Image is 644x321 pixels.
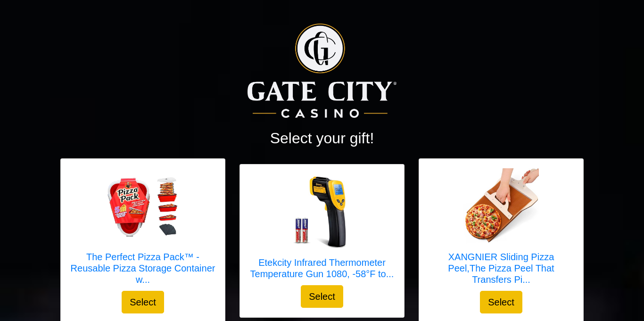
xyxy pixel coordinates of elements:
[122,291,164,313] button: Select
[249,257,395,280] h5: Etekcity Infrared Thermometer Temperature Gun 1080, -58°F to...
[60,129,584,147] h2: Select your gift!
[70,168,215,291] a: The Perfect Pizza Pack™ - Reusable Pizza Storage Container with 5 Microwavable Serving Trays - BP...
[480,291,522,313] button: Select
[463,168,539,244] img: XANGNIER Sliding Pizza Peel,The Pizza Peel That Transfers Pizza Perfectly,Super Magic Peel Pizza,...
[429,251,574,285] h5: XANGNIER Sliding Pizza Peel,The Pizza Peel That Transfers Pi...
[248,24,396,118] img: Logo
[284,174,360,249] img: Etekcity Infrared Thermometer Temperature Gun 1080, -58°F to 1130°F for Meat Food Pizza Oven Grid...
[70,251,215,285] h5: The Perfect Pizza Pack™ - Reusable Pizza Storage Container w...
[105,173,181,240] img: The Perfect Pizza Pack™ - Reusable Pizza Storage Container with 5 Microwavable Serving Trays - BP...
[301,285,343,308] button: Select
[429,168,574,291] a: XANGNIER Sliding Pizza Peel,The Pizza Peel That Transfers Pizza Perfectly,Super Magic Peel Pizza,...
[249,174,395,285] a: Etekcity Infrared Thermometer Temperature Gun 1080, -58°F to 1130°F for Meat Food Pizza Oven Grid...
